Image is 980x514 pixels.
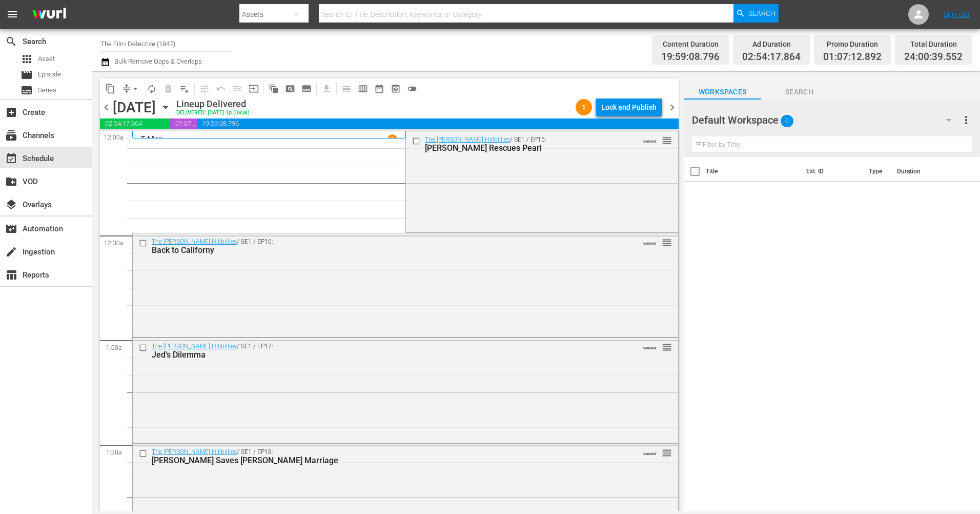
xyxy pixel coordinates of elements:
[800,157,862,186] th: Ext. ID
[229,81,246,97] span: Fill episodes with ad slates
[666,101,679,114] span: chevron_right
[643,135,657,143] span: VARIANT
[662,342,672,353] span: reorder
[152,343,237,350] a: The [PERSON_NAME] Hillbillies
[662,135,672,145] button: reorder
[761,86,838,98] span: Search
[904,51,963,63] span: 24:00:39.552
[152,245,621,255] div: Back to Californy
[601,98,657,116] div: Lock and Publish
[170,118,197,129] span: 01:07:12.892
[285,84,295,94] span: pageview_outlined
[118,81,144,97] span: Remove Gaps & Overlaps
[662,237,672,247] button: reorder
[176,110,250,116] div: DELIVERED: [DATE] 1p (local)
[5,152,17,165] span: Schedule
[21,84,33,96] span: Series
[5,35,17,48] span: Search
[121,84,132,94] span: compress
[904,37,963,51] div: Total Duration
[5,175,17,188] span: VOD
[315,78,335,98] span: Download as CSV
[152,448,621,465] div: / SE1 / EP18:
[152,238,621,255] div: / SE1 / EP16:
[5,246,17,258] span: Ingestion
[407,84,417,94] span: toggle_off
[152,448,237,456] a: The [PERSON_NAME] Hillbillies
[5,129,17,142] span: Channels
[249,84,259,94] span: input
[197,118,678,129] span: 19:59:08.796
[152,350,621,360] div: Jed's Dilemma
[692,106,961,134] div: Default Workspace
[661,37,720,51] div: Content Duration
[742,51,801,63] span: 02:54:17.864
[391,135,394,143] p: 1
[371,81,387,97] span: Month Calendar View
[387,81,404,97] span: View Backup
[100,118,170,129] span: 02:54:17.864
[863,157,891,186] th: Type
[596,98,662,116] button: Lock and Publish
[662,447,672,458] button: reorder
[113,99,156,116] div: [DATE]
[662,447,672,459] span: reorder
[335,78,355,98] span: Day Calendar View
[944,10,970,18] a: Sign Out
[152,238,237,245] a: The [PERSON_NAME] Hillbillies
[661,51,720,63] span: 19:59:08.796
[643,447,657,456] span: VARIANT
[374,84,384,94] span: date_range_outlined
[960,108,972,132] button: more_vert
[213,81,229,97] span: Revert to Primary Episode
[960,114,972,126] span: more_vert
[781,110,793,132] span: 0
[425,143,626,153] div: [PERSON_NAME] Rescues Pearl
[100,101,113,114] span: chevron_left
[425,136,510,143] a: The [PERSON_NAME] Hillbillies
[662,135,672,146] span: reorder
[425,136,626,153] div: / SE1 / EP15:
[5,269,17,281] span: Reports
[742,37,801,51] div: Ad Duration
[643,342,657,350] span: VARIANT
[282,81,298,97] span: Create Search Block
[662,237,672,248] span: reorder
[355,81,371,97] span: Week Calendar View
[152,343,621,360] div: / SE1 / EP17:
[113,57,202,65] span: Bulk Remove Gaps & Overlaps
[152,456,621,465] div: [PERSON_NAME] Saves [PERSON_NAME] Marriage
[105,84,115,94] span: content_copy
[6,8,18,21] span: menu
[176,81,193,97] span: Clear Lineup
[38,54,55,64] span: Asset
[358,84,368,94] span: calendar_view_week_outlined
[404,81,420,97] span: 24 hours Lineup View is OFF
[891,157,952,186] th: Duration
[5,223,17,235] span: Automation
[748,4,775,23] span: Search
[662,342,672,352] button: reorder
[391,84,401,94] span: preview_outlined
[301,84,312,94] span: subtitles_outlined
[144,81,160,97] span: Loop Content
[733,4,779,23] button: Search
[130,84,140,94] span: arrow_drop_down
[176,98,250,110] div: Lineup Delivered
[576,103,592,111] span: 1
[684,86,761,98] span: Workspaces
[140,134,164,144] p: T-Men
[21,53,33,65] span: Asset
[38,69,61,80] span: Episode
[643,237,657,245] span: VARIANT
[147,84,157,94] span: autorenew_outlined
[179,84,190,94] span: playlist_remove_outlined
[21,69,33,81] span: Episode
[5,199,17,211] span: Overlays
[160,81,176,97] span: Select an event to delete
[706,157,801,186] th: Title
[823,37,882,51] div: Promo Duration
[246,81,262,97] span: Update Metadata from Key Asset
[823,51,882,63] span: 01:07:12.892
[193,78,213,98] span: Customize Events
